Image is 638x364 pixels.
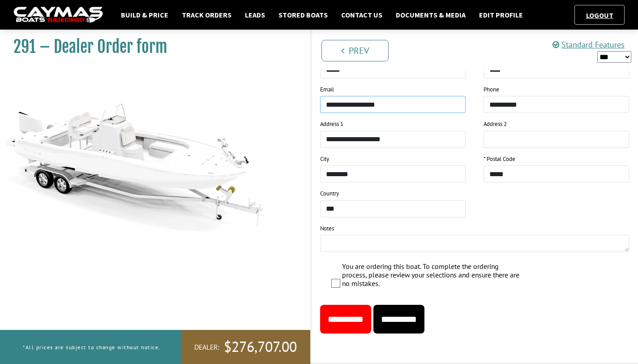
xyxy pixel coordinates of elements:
[484,155,515,164] label: * Postal Code
[320,224,334,233] label: Notes
[552,39,625,50] a: Standard Features
[484,120,507,129] label: Address 2
[194,342,219,352] span: Dealer:
[181,330,310,364] a: Dealer:$276,707.00
[224,338,297,356] span: $276,707.00
[475,9,527,21] a: Edit Profile
[13,7,103,23] img: caymas-dealer-connect-2ed40d3bc7270c1d8d7ffb4b79bf05adc795679939227970def78ec6f6c03838.gif
[240,9,270,21] a: Leads
[320,85,334,94] label: Email
[484,85,499,94] label: Phone
[391,9,470,21] a: Documents & Media
[116,9,173,21] a: Build & Price
[177,9,236,21] a: Track Orders
[13,37,288,57] h1: 291 – Dealer Order form
[320,189,339,198] label: Country
[321,40,389,61] a: Prev
[274,9,332,21] a: Stored Boats
[342,262,521,290] label: You are ordering this boat. To complete the ordering process, please review your selections and e...
[23,340,161,355] p: *All prices are subject to change without notice.
[582,11,618,20] a: Logout
[320,120,343,129] label: Address 1
[337,9,387,21] a: Contact Us
[320,155,329,164] label: City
